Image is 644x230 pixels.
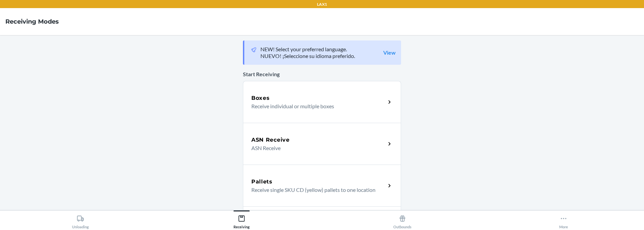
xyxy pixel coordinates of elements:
[243,81,401,123] a: BoxesReceive individual or multiple boxes
[393,212,412,229] div: Outbounds
[161,210,322,229] button: Receiving
[243,70,401,78] p: Start Receiving
[251,102,380,110] p: Receive individual or multiple boxes
[72,212,89,229] div: Unloading
[559,212,568,229] div: More
[251,186,380,194] p: Receive single SKU CD (yellow) pallets to one location
[251,94,270,102] h5: Boxes
[251,144,380,152] p: ASN Receive
[383,49,396,56] a: View
[243,165,401,206] a: PalletsReceive single SKU CD (yellow) pallets to one location
[5,17,59,26] h4: Receiving Modes
[234,212,250,229] div: Receiving
[251,178,273,186] h5: Pallets
[243,123,401,165] a: ASN ReceiveASN Receive
[322,210,483,229] button: Outbounds
[260,46,355,53] p: NEW! Select your preferred language.
[260,53,355,59] p: NUEVO! ¡Seleccione su idioma preferido.
[251,136,290,144] h5: ASN Receive
[317,1,327,7] p: LAX1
